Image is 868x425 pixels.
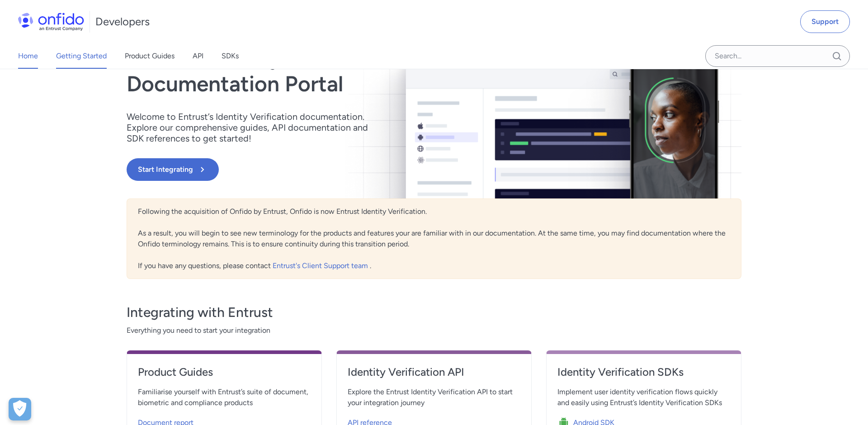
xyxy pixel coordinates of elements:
[800,10,850,33] a: Support
[56,43,107,69] a: Getting Started
[138,387,311,408] span: Familiarise yourself with Entrust’s suite of document, biometric and compliance products
[193,43,203,69] a: API
[95,14,150,29] h1: Developers
[18,13,84,31] img: Onfido Logo
[9,398,31,420] button: Open Preferences
[348,365,520,387] a: Identity Verification API
[127,303,741,321] h3: Integrating with Entrust
[127,45,557,97] h1: Entrust Identity Verification Documentation Portal
[222,43,239,69] a: SDKs
[9,398,31,420] div: Cookie Preferences
[138,365,311,387] a: Product Guides
[273,261,370,270] a: Entrust's Client Support team
[127,325,741,336] span: Everything you need to start your integration
[127,111,380,144] p: Welcome to Entrust’s Identity Verification documentation. Explore our comprehensive guides, API d...
[557,387,730,408] span: Implement user identity verification flows quickly and easily using Entrust’s Identity Verificati...
[125,43,175,69] a: Product Guides
[127,158,219,181] button: Start Integrating
[348,387,520,408] span: Explore the Entrust Identity Verification API to start your integration journey
[557,365,730,379] h4: Identity Verification SDKs
[557,365,730,387] a: Identity Verification SDKs
[18,43,38,69] a: Home
[705,45,850,67] input: Onfido search input field
[127,158,557,181] a: Start Integrating
[138,365,311,379] h4: Product Guides
[348,365,520,379] h4: Identity Verification API
[127,198,741,279] div: Following the acquisition of Onfido by Entrust, Onfido is now Entrust Identity Verification. As a...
